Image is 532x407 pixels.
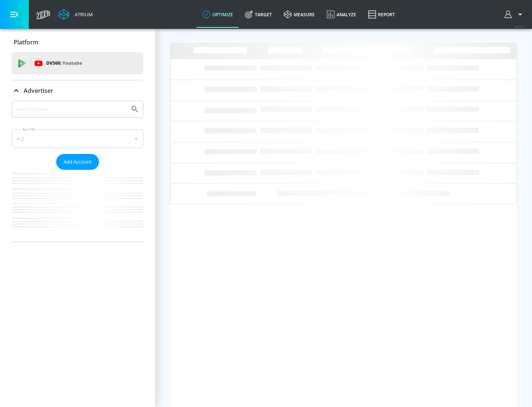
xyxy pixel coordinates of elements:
a: Atrium [58,9,93,20]
div: A-Z [12,129,143,148]
a: Analyze [321,1,362,28]
a: Report [362,1,401,28]
nav: list of Advertiser [12,170,143,242]
button: Add Account [56,154,99,170]
span: Add Account [64,158,92,166]
div: DV360: Youtube [12,52,143,74]
div: Platform [12,32,143,53]
a: Target [239,1,278,28]
p: Platform [14,38,38,46]
span: v 4.25.4 [514,24,525,28]
label: Sort By [21,127,37,132]
p: Youtube [62,59,82,67]
p: Advertiser [24,87,53,95]
div: Advertiser [12,80,143,101]
p: DV360: [46,59,82,67]
div: Advertiser [12,101,143,242]
div: Atrium [72,11,93,18]
a: measure [278,1,321,28]
input: Search by name [15,104,127,114]
a: optimize [197,1,239,28]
